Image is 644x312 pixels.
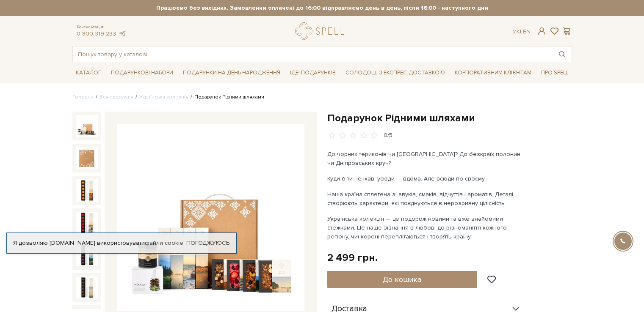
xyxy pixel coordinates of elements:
strong: Працюємо без вихідних. Замовлення оплачені до 16:00 відправляємо день в день, після 16:00 - насту... [72,4,572,12]
a: telegram [118,30,127,37]
div: 0/5 [384,131,392,140]
a: файли cookie [145,239,183,246]
a: Корпоративним клієнтам [451,66,535,79]
a: Головна [72,94,94,100]
img: Подарунок Рідними шляхами [76,212,98,234]
a: En [523,28,531,35]
a: Українська колекція [139,94,188,100]
img: Подарунок Рідними шляхами [76,147,98,169]
p: До чорних териконів чи [GEOGRAPHIC_DATA]? До безкраїх полонин чи Дніпровських круч? [327,150,526,167]
a: Погоджуюсь [186,239,229,247]
div: Ук [513,28,531,36]
a: Ідеї подарунків [287,66,339,79]
span: До кошика [383,275,421,284]
li: Подарунок Рідними шляхами [188,93,264,101]
img: Подарунок Рідними шляхами [76,276,98,298]
a: logo [295,22,348,40]
img: Подарунок Рідними шляхами [76,179,98,201]
a: Подарункові набори [108,66,177,79]
p: Куди б ти не їхав, усюди — вдома. Але всюди по-своєму. [327,174,526,183]
input: Пошук товару у каталозі [73,47,552,62]
a: Про Spell [538,66,572,79]
img: Подарунок Рідними шляхами [76,244,98,266]
a: Подарунки на День народження [180,66,284,79]
button: До кошика [327,271,478,288]
a: Солодощі з експрес-доставкою [342,66,448,80]
img: Подарунок Рідними шляхами [117,124,304,311]
a: Вся продукція [100,94,133,100]
h1: Подарунок Рідними шляхами [327,112,572,125]
a: Каталог [72,66,105,79]
div: Я дозволяю [DOMAIN_NAME] використовувати [7,239,236,247]
a: 0 800 319 233 [77,30,116,37]
p: Українська колекція — це подорож новими та вже знайомими стежками. Це наше зізнання в любові до р... [327,214,526,241]
span: | [520,28,521,35]
span: Консультація: [77,25,127,30]
p: Наша країна сплетена зі звуків, смаків, відчуттів і ароматів. Деталі створюють характери, які поє... [327,190,526,208]
img: Подарунок Рідними шляхами [76,115,98,137]
button: Пошук товару у каталозі [552,47,572,62]
div: 2 499 грн. [327,251,378,264]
